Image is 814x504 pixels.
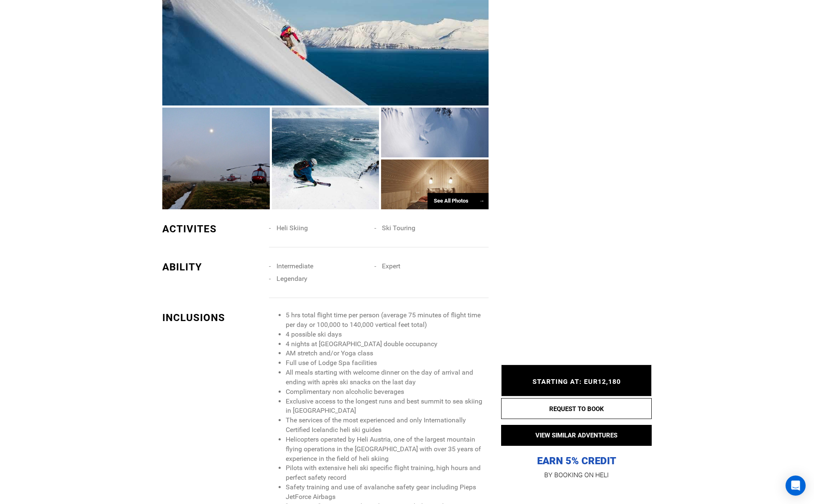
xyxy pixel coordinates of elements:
[276,262,313,270] span: Intermediate
[501,371,652,468] p: EARN 5% CREDIT
[382,262,400,270] span: Expert
[286,368,489,387] li: All meals starting with welcome dinner on the day of arrival and ending with après ski snacks on ...
[286,358,489,368] li: Full use of Lodge Spa facilities
[276,224,308,232] span: Heli Skiing
[786,476,806,496] div: Open Intercom Messenger
[286,435,489,464] li: Helicopters operated by Heli Austria, one of the largest mountain flying operations in the [GEOGR...
[286,339,489,349] li: 4 nights at [GEOGRAPHIC_DATA] double occupancy
[382,224,415,232] span: Ski Touring
[501,425,652,446] button: VIEW SIMILAR ADVENTURES
[427,193,489,209] div: See All Photos
[286,463,489,483] li: Pilots with extensive heli ski specific flight training, high hours and perfect safety record
[286,387,489,397] li: Complimentary non alcoholic beverages
[286,349,489,358] li: AM stretch and/or Yoga class
[162,260,263,274] div: ABILITY
[501,469,652,481] p: BY BOOKING ON HELI
[532,378,621,386] span: STARTING AT: EUR12,180
[286,311,489,330] li: 5 hrs total flight time per person (average 75 minutes of flight time per day or 100,000 to 140,0...
[162,311,263,325] div: INCLUSIONS
[286,330,489,339] li: 4 possible ski days
[286,416,489,435] li: The services of the most experienced and only Internationally Certified Icelandic heli ski guides
[286,483,489,502] li: Safety training and use of avalanche safety gear including Pieps JetForce Airbags
[479,198,484,204] span: →
[501,398,652,419] button: REQUEST TO BOOK
[162,222,263,236] div: ACTIVITES
[276,275,307,283] span: Legendary
[286,397,489,416] li: Exclusive access to the longest runs and best summit to sea skiing in [GEOGRAPHIC_DATA]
